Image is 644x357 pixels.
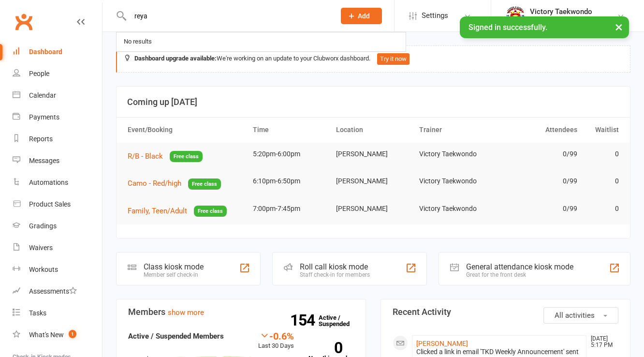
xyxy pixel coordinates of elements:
[319,307,361,334] a: 154Active / Suspended
[466,271,573,278] div: Great for the front desk
[13,193,102,215] a: Product Sales
[29,157,59,164] div: Messages
[249,143,332,165] td: 5:20pm-6:00pm
[358,12,370,20] span: Add
[134,55,217,62] strong: Dashboard upgrade available:
[29,309,46,317] div: Tasks
[13,63,102,85] a: People
[610,16,628,37] button: ×
[13,128,102,150] a: Reports
[170,151,203,162] span: Free class
[127,97,619,107] h3: Coming up [DATE]
[13,281,102,302] a: Assessments
[128,152,163,161] span: R/B - Black
[582,143,623,165] td: 0
[13,215,102,237] a: Gradings
[29,135,53,143] div: Reports
[468,23,547,32] span: Signed in successfully.
[144,262,204,271] div: Class kiosk mode
[12,10,36,34] a: Clubworx
[498,170,581,193] td: 0/99
[308,341,342,355] strong: 0
[188,178,221,190] span: Free class
[128,205,227,217] button: Family, Teen/AdultFree class
[498,143,581,165] td: 0/99
[29,178,68,186] div: Automations
[128,307,354,317] h3: Members
[466,262,573,271] div: General attendance kiosk mode
[29,91,56,99] div: Calendar
[586,336,618,348] time: [DATE] 5:17 PM
[128,178,221,190] button: Camo - Red/highFree class
[13,41,102,63] a: Dashboard
[144,271,204,278] div: Member self check-in
[422,5,448,27] span: Settings
[128,179,181,188] span: Camo - Red/high
[13,106,102,128] a: Payments
[13,172,102,193] a: Automations
[582,118,623,142] th: Waitlist
[29,70,49,77] div: People
[29,48,62,56] div: Dashboard
[168,308,204,317] a: show more
[290,313,319,327] strong: 154
[29,113,59,121] div: Payments
[194,206,227,217] span: Free class
[258,330,294,351] div: Last 30 Days
[582,197,623,220] td: 0
[416,340,468,347] a: [PERSON_NAME]
[498,197,581,220] td: 0/99
[332,170,415,193] td: [PERSON_NAME]
[121,35,155,49] div: No results
[249,197,332,220] td: 7:00pm-7:45pm
[123,118,249,142] th: Event/Booking
[13,150,102,172] a: Messages
[332,118,415,142] th: Location
[332,197,415,220] td: [PERSON_NAME]
[258,330,294,341] div: -0.6%
[128,150,203,163] button: R/B - BlackFree class
[29,244,53,252] div: Waivers
[249,118,332,142] th: Time
[582,170,623,193] td: 0
[555,311,595,320] span: All activities
[127,9,328,23] input: Search...
[415,143,498,165] td: Victory Taekwondo
[393,307,618,317] h3: Recent Activity
[530,7,617,16] div: Victory Taekwondo
[116,45,630,73] div: We're working on an update to your Clubworx dashboard.
[415,118,498,142] th: Trainer
[13,324,102,346] a: What's New1
[29,200,71,208] div: Product Sales
[415,197,498,220] td: Victory Taekwondo
[13,85,102,106] a: Calendar
[13,259,102,281] a: Workouts
[498,118,581,142] th: Attendees
[530,16,617,25] div: Victory Taekwondo Academy
[13,237,102,259] a: Waivers
[249,170,332,193] td: 6:10pm-6:50pm
[69,330,76,338] span: 1
[300,262,370,271] div: Roll call kiosk mode
[543,307,618,324] button: All activities
[415,170,498,193] td: Victory Taekwondo
[332,143,415,165] td: [PERSON_NAME]
[29,222,57,230] div: Gradings
[341,8,382,24] button: Add
[29,266,58,273] div: Workouts
[13,302,102,324] a: Tasks
[300,271,370,278] div: Staff check-in for members
[128,332,224,341] strong: Active / Suspended Members
[128,207,187,215] span: Family, Teen/Adult
[506,6,525,26] img: thumb_image1542833429.png
[29,331,64,339] div: What's New
[377,53,410,65] button: Try it now
[29,287,77,295] div: Assessments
